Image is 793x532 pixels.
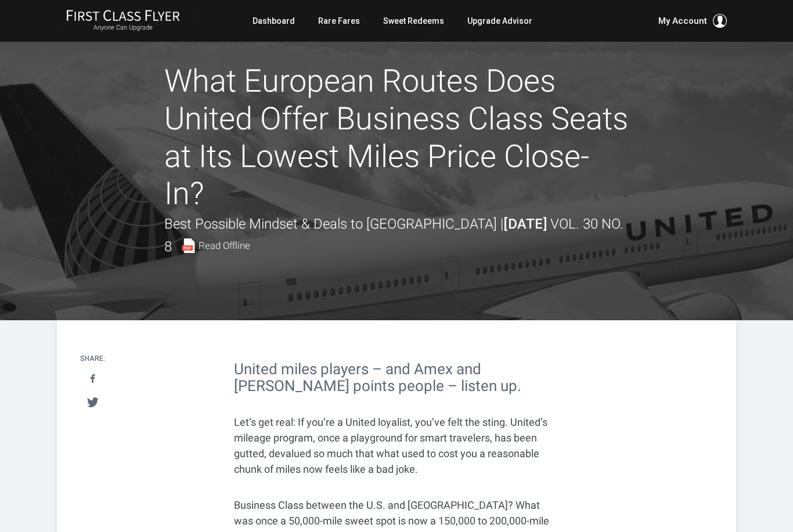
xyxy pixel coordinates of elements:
[81,392,104,413] a: Tweet
[66,9,180,21] img: First Class Flyer
[253,10,295,31] a: Dashboard
[467,10,532,31] a: Upgrade Advisor
[164,63,629,213] h1: What European Routes Does United Offer Business Class Seats at Its Lowest Miles Price Close-In?
[658,14,727,28] button: My Account
[80,355,105,363] h4: Share:
[383,10,444,31] a: Sweet Redeems
[181,238,250,253] a: Read Offline
[164,216,623,254] span: Vol. 30 No. 8
[66,9,180,32] a: First Class FlyerAnyone Can Upgrade
[181,238,196,253] img: pdf-file.svg
[318,10,360,31] a: Rare Fares
[199,241,250,251] span: Read Offline
[658,14,707,28] span: My Account
[66,24,180,32] small: Anyone Can Upgrade
[164,213,629,258] div: Best Possible Mindset & Deals to [GEOGRAPHIC_DATA] |
[234,361,559,394] h2: United miles players – and Amex and [PERSON_NAME] points people – listen up.
[503,216,547,232] strong: [DATE]
[81,368,104,390] a: Share
[234,414,559,477] p: Let’s get real: If you’re a United loyalist, you’ve felt the sting. United’s mileage program, onc...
